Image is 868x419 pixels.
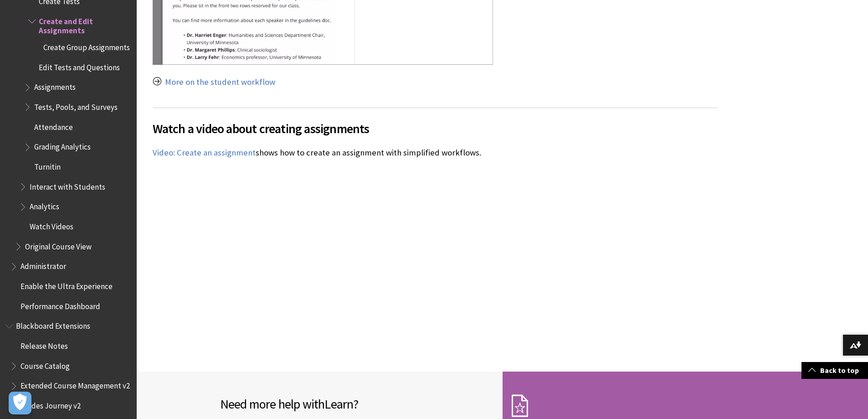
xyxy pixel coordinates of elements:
[21,338,68,351] span: Release Notes
[153,147,718,159] p: shows how to create an assignment with simplified workflows.
[16,319,90,331] span: Blackboard Extensions
[220,394,493,414] h2: Need more help with ?
[30,199,59,212] span: Analytics
[34,80,76,92] span: Assignments
[21,358,70,371] span: Course Catalog
[512,394,528,417] img: Subscription Icon
[153,147,256,158] a: Video: Create an assignment
[39,60,120,72] span: Edit Tests and Questions
[9,392,31,414] button: Open Preferences
[34,140,91,152] span: Grading Analytics
[30,179,105,191] span: Interact with Students
[34,159,61,171] span: Turnitin
[34,119,73,132] span: Attendance
[21,259,66,271] span: Administrator
[30,219,73,231] span: Watch Videos
[21,299,100,311] span: Performance Dashboard
[21,378,130,391] span: Extended Course Management v2
[39,14,130,35] span: Create and Edit Assignments
[34,99,118,112] span: Tests, Pools, and Surveys
[25,239,92,251] span: Original Course View
[43,40,130,52] span: Create Group Assignments
[801,362,868,379] a: Back to top
[165,77,275,88] a: More on the student workflow
[153,119,718,138] span: Watch a video about creating assignments
[21,398,81,410] span: Grades Journey v2
[21,279,113,291] span: Enable the Ultra Experience
[324,396,353,412] span: Learn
